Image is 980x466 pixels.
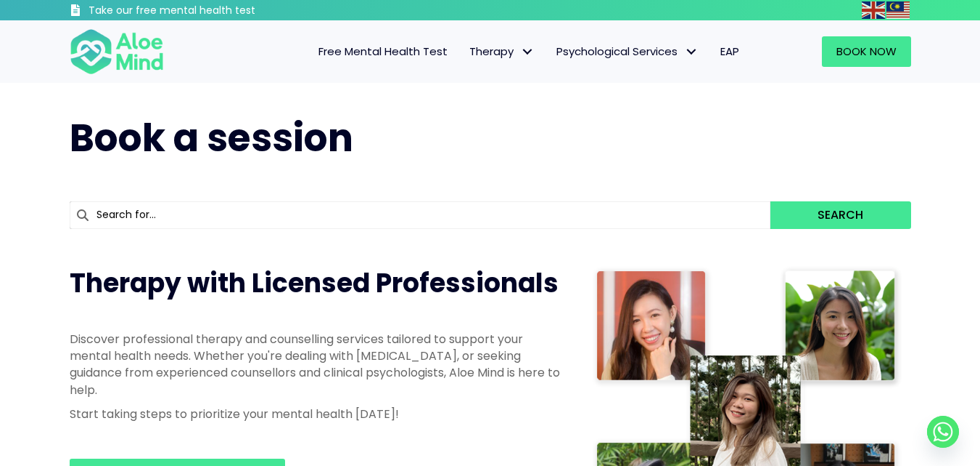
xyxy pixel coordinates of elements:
span: Psychological Services [556,44,699,59]
span: Therapy [469,44,535,59]
p: Discover professional therapy and counselling services tailored to support your mental health nee... [70,331,563,398]
button: Search [770,201,910,229]
span: EAP [720,44,739,59]
input: Search for... [70,201,771,229]
span: Psychological Services: submenu [681,41,702,63]
img: ms [886,1,910,19]
img: en [862,1,885,19]
h3: Take our free mental health test [88,4,333,18]
span: Book Now [836,44,897,59]
span: Therapy: submenu [517,41,538,63]
a: Malay [886,1,911,18]
span: Free Mental Health Test [318,44,448,59]
a: Whatsapp [927,416,959,448]
a: Book Now [822,36,911,67]
span: Book a session [70,111,353,164]
p: Start taking steps to prioritize your mental health [DATE]! [70,406,563,422]
a: Free Mental Health Test [308,36,458,67]
a: English [862,1,886,18]
a: Take our free mental health test [70,4,333,20]
nav: Menu [183,36,750,67]
a: TherapyTherapy: submenu [458,36,545,67]
a: Psychological ServicesPsychological Services: submenu [545,36,709,67]
img: Aloe mind Logo [70,28,164,76]
a: EAP [709,36,750,67]
span: Therapy with Licensed Professionals [70,265,559,302]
